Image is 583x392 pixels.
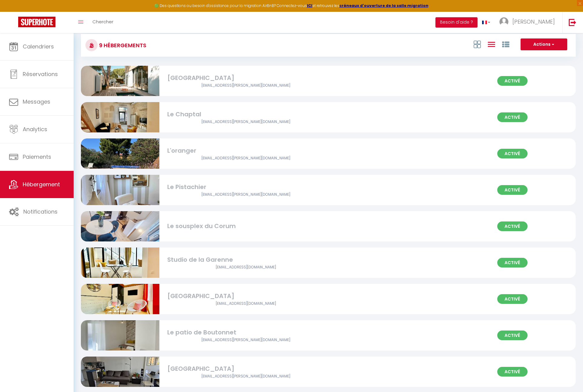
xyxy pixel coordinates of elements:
span: Activé [497,76,528,86]
div: Le sousplex du Corum [167,221,324,231]
span: Activé [497,294,528,304]
span: Messages [23,98,50,105]
span: Activé [497,221,528,231]
span: Activé [497,367,528,377]
div: Airbnb [167,119,324,125]
a: ... [PERSON_NAME] [495,12,562,33]
span: Activé [497,331,528,340]
div: Airbnb [167,337,324,343]
span: Activé [497,258,528,267]
div: Airbnb [167,264,324,270]
button: Ouvrir le widget de chat LiveChat [5,2,23,21]
div: Airbnb [167,83,324,88]
div: [GEOGRAPHIC_DATA] [167,73,324,83]
span: Activé [497,112,528,122]
span: [PERSON_NAME] [512,18,555,25]
h3: 9 Hébergements [98,38,146,52]
span: Hébergement [23,181,60,188]
span: Calendriers [23,43,54,50]
span: Réservations [23,70,58,78]
span: Activé [497,149,528,158]
div: Airbnb [167,301,324,307]
div: Le Pistachier [167,182,324,192]
a: Chercher [88,12,118,33]
a: ICI [307,3,312,8]
div: Airbnb [167,192,324,198]
div: Le Chaptal [167,110,324,119]
span: Notifications [23,208,58,215]
button: Besoin d'aide ? [435,17,478,28]
img: logout [569,18,576,26]
a: Vue par Groupe [502,39,509,49]
span: Activé [497,185,528,195]
div: Studio de la Garenne [167,255,324,264]
span: Analytics [23,125,47,133]
div: L'oranger [167,146,324,155]
button: Actions [521,38,567,51]
div: [GEOGRAPHIC_DATA] [167,291,324,301]
div: Airbnb [167,374,324,379]
a: Vue en Liste [488,39,495,49]
span: Chercher [92,18,113,25]
img: Super Booking [18,17,55,27]
span: Paiements [23,153,51,161]
div: Airbnb [167,155,324,161]
a: Vue en Box [474,39,481,49]
div: Le patio de Boutonnet [167,328,324,337]
a: créneaux d'ouverture de la salle migration [339,3,428,8]
div: [GEOGRAPHIC_DATA] [167,364,324,374]
img: ... [499,17,508,26]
